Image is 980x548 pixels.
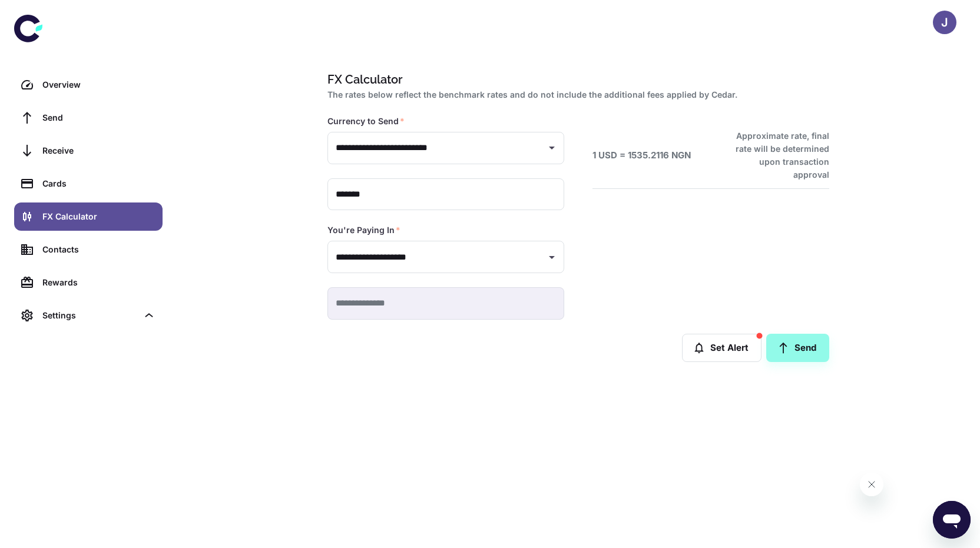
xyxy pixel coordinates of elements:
[7,8,85,18] span: Hi. Need any help?
[723,129,829,181] h6: Approximate rate, final rate will be determined upon transaction approval
[327,224,400,236] label: You're Paying In
[14,71,163,99] a: Overview
[42,144,155,157] div: Receive
[14,170,163,198] a: Cards
[14,301,163,330] div: Settings
[933,501,971,539] iframe: Button to launch messaging window
[933,11,956,34] button: J
[682,334,762,362] button: Set Alert
[544,249,560,265] button: Open
[42,111,155,124] div: Send
[14,202,163,231] a: FX Calculator
[42,309,138,322] div: Settings
[766,334,829,362] a: Send
[14,268,163,297] a: Rewards
[860,473,883,496] iframe: Close message
[42,243,155,256] div: Contacts
[14,137,163,165] a: Receive
[544,140,560,156] button: Open
[42,210,155,223] div: FX Calculator
[42,177,155,190] div: Cards
[327,115,405,127] label: Currency to Send
[327,71,825,88] h1: FX Calculator
[14,104,163,132] a: Send
[42,276,155,289] div: Rewards
[592,149,691,162] h6: 1 USD = 1535.2116 NGN
[14,235,163,264] a: Contacts
[42,78,155,91] div: Overview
